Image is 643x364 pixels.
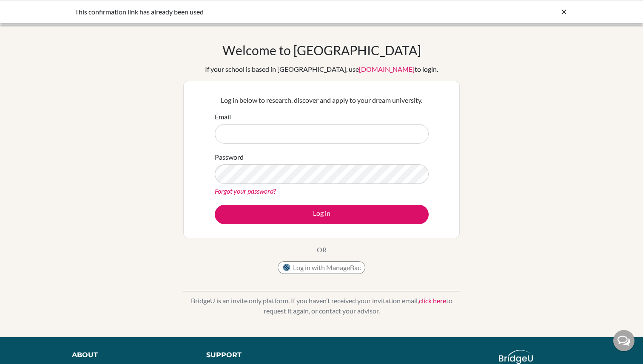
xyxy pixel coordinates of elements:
[222,42,421,58] h1: Welcome to [GEOGRAPHIC_DATA]
[215,205,429,224] button: Log in
[72,350,187,360] div: About
[183,296,460,316] p: BridgeU is an invite only platform. If you haven’t received your invitation email, to request it ...
[215,112,231,122] label: Email
[215,95,429,105] p: Log in below to research, discover and apply to your dream university.
[278,261,365,274] button: Log in with ManageBac
[215,187,276,195] a: Forgot your password?
[205,64,438,74] div: If your school is based in [GEOGRAPHIC_DATA], use to login.
[75,7,441,17] div: This confirmation link has already been used
[215,152,244,162] label: Password
[419,296,446,305] a: click here
[359,65,415,73] a: [DOMAIN_NAME]
[317,245,327,255] p: OR
[499,350,533,364] img: logo_white@2x-f4f0deed5e89b7ecb1c2cc34c3e3d731f90f0f143d5ea2071677605dd97b5244.png
[206,350,313,360] div: Support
